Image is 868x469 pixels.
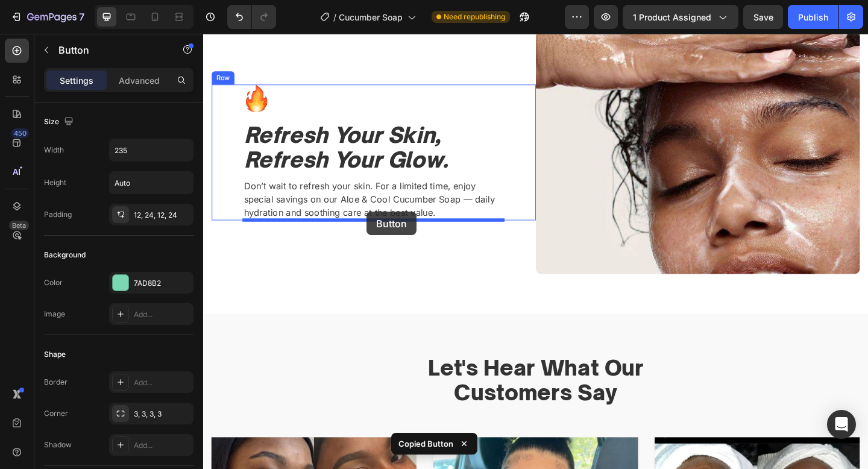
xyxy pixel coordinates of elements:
p: Button [58,43,161,57]
span: Cucumber Soap [339,11,403,24]
div: Color [44,277,63,288]
div: Add... [134,377,190,388]
div: Shadow [44,439,72,450]
button: 1 product assigned [623,5,738,29]
div: Add... [134,309,190,320]
div: Publish [798,11,828,24]
p: Advanced [119,74,160,87]
div: Corner [44,408,68,419]
p: Settings [60,74,93,87]
button: Publish [788,5,838,29]
button: 7 [5,5,90,29]
span: Need republishing [444,11,505,22]
div: 7AD8B2 [134,278,190,289]
span: / [333,11,336,24]
div: Width [44,145,64,156]
div: Background [44,250,86,260]
div: Height [44,177,66,188]
div: Image [44,309,65,319]
div: 450 [11,128,29,138]
div: 3, 3, 3, 3 [134,409,190,420]
div: 12, 24, 12, 24 [134,210,190,221]
iframe: Design area [203,34,868,469]
div: Padding [44,209,72,220]
div: Add... [134,440,190,451]
div: Undo/Redo [227,5,276,29]
span: 1 product assigned [633,11,711,24]
div: Beta [9,221,29,230]
input: Auto [110,139,193,161]
input: Auto [110,172,193,194]
div: Size [44,114,76,130]
div: Border [44,377,68,388]
p: Copied Button [398,438,453,450]
p: 7 [79,10,84,24]
button: Save [743,5,783,29]
div: Open Intercom Messenger [827,410,856,439]
div: Shape [44,349,66,360]
span: Save [753,12,773,22]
